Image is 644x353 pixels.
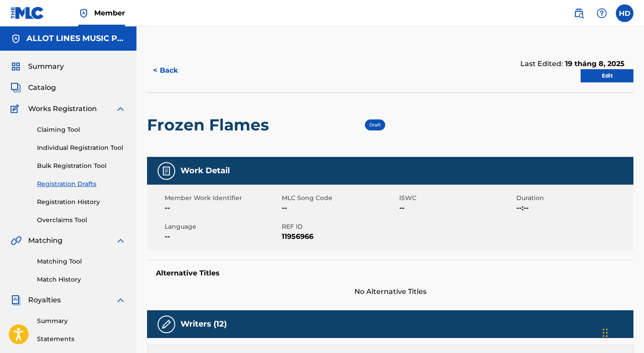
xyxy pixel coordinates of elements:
a: Match History [37,275,126,284]
a: Bulk Registration Tool [37,161,126,171]
iframe: Chat Widget [600,311,644,353]
div: Help [593,4,611,22]
button: < Back [147,59,200,82]
span: MLC Song Code [282,193,397,203]
span: Member [94,8,125,18]
img: Accounts [11,33,21,44]
span: Catalog [28,82,56,93]
h5: Alternative Titles [156,269,625,278]
h5: Work Detail [180,166,230,176]
img: Writers [161,319,172,330]
img: Catalog [11,82,21,93]
span: -- [282,203,397,213]
span: 19 tháng 8, 2025 [563,59,625,68]
span: 11956966 [282,231,397,242]
a: SummarySummary [11,61,64,72]
span: Member Work Identifier [165,193,280,203]
a: Public Search [570,4,588,22]
span: No Alternative Titles [147,286,633,297]
span: -- [165,203,280,213]
span: ISWC [399,193,514,203]
div: Drag [603,320,608,346]
a: Overclaims Tool [37,216,126,225]
a: Matching Tool [37,257,126,266]
img: Work Detail [161,166,172,176]
span: Works Registration [28,104,97,114]
span: Draft [369,122,381,128]
span: -- [399,203,514,213]
img: MLC Logo [11,7,44,19]
a: Individual Registration Tool [37,143,126,152]
h5: Writers (12) [180,319,227,329]
span: Summary [28,61,64,72]
a: Edit [581,69,633,82]
img: Works Registration [11,104,22,114]
img: Royalties [11,295,21,305]
h2: Frozen Flames [147,115,273,135]
a: Summary [37,316,126,326]
span: -- [165,231,280,242]
span: --:-- [516,203,631,213]
a: CatalogCatalog [11,82,56,93]
span: Language [165,222,280,231]
a: Registration History [37,197,126,207]
h5: ALLOT LINES MUSIC PUBLISHING VIETNAM [26,33,126,44]
img: expand [115,295,126,305]
a: Statements [37,334,126,344]
div: Last Edited: [520,59,625,69]
img: Summary [11,61,21,72]
img: expand [115,235,126,246]
img: help [596,8,607,19]
img: expand [115,104,126,114]
img: Matching [11,235,22,246]
span: Royalties [28,295,61,305]
iframe: Resource Center [619,231,644,295]
span: REF ID [282,222,397,231]
span: Duration [516,193,631,203]
a: Registration Drafts [37,179,126,189]
span: Matching [28,235,63,246]
a: Claiming Tool [37,125,126,134]
div: User Menu [616,4,633,22]
img: search [574,8,584,19]
img: Top Rightsholder [78,8,89,19]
